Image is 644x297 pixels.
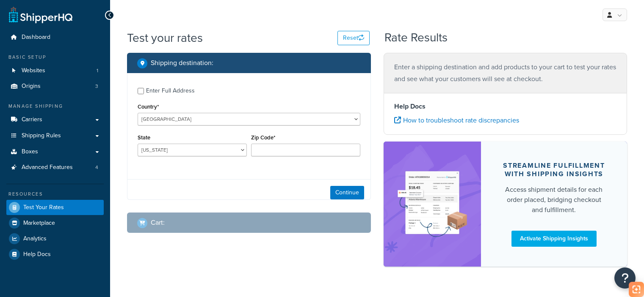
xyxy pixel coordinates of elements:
[394,101,617,112] h4: Help Docs
[138,134,150,141] label: State
[22,148,38,155] span: Boxes
[614,267,636,289] button: Open Resource Center
[22,83,41,90] span: Origins
[23,235,47,243] span: Analytics
[6,160,104,175] a: Advanced Features4
[151,59,213,67] h2: Shipping destination :
[6,54,104,61] div: Basic Setup
[6,191,104,198] div: Resources
[6,79,104,94] li: Origins
[23,251,51,258] span: Help Docs
[22,164,73,171] span: Advanced Features
[127,30,203,46] h1: Test your rates
[23,220,55,227] span: Marketplace
[330,186,364,199] button: Continue
[6,200,104,215] a: Test Your Rates
[23,204,64,211] span: Test Your Rates
[6,128,104,144] a: Shipping Rules
[384,31,448,44] h2: Rate Results
[6,160,104,175] li: Advanced Features
[22,67,45,74] span: Websites
[6,144,104,160] a: Boxes
[251,134,275,141] label: Zip Code*
[6,103,104,110] div: Manage Shipping
[95,164,98,171] span: 4
[511,231,597,247] a: Activate Shipping Insights
[501,161,607,178] div: Streamline Fulfillment with Shipping Insights
[6,63,104,79] li: Websites
[6,112,104,128] a: Carriers
[22,132,61,139] span: Shipping Rules
[95,83,98,90] span: 3
[6,215,104,231] a: Marketplace
[6,30,104,45] a: Dashboard
[97,67,98,74] span: 1
[6,247,104,262] a: Help Docs
[394,61,617,85] p: Enter a shipping destination and add products to your cart to test your rates and see what your c...
[6,79,104,94] a: Origins3
[6,231,104,246] a: Analytics
[501,185,607,215] div: Access shipment details for each order placed, bridging checkout and fulfillment.
[151,219,165,226] h2: Cart :
[337,31,370,45] button: Reset
[22,34,50,41] span: Dashboard
[22,116,42,123] span: Carriers
[138,104,159,110] label: Country*
[6,63,104,79] a: Websites1
[396,154,468,254] img: feature-image-si-e24932ea9b9fcd0ff835db86be1ff8d589347e8876e1638d903ea230a36726be.png
[138,88,144,94] input: Enter Full Address
[394,115,519,125] a: How to troubleshoot rate discrepancies
[146,85,195,97] div: Enter Full Address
